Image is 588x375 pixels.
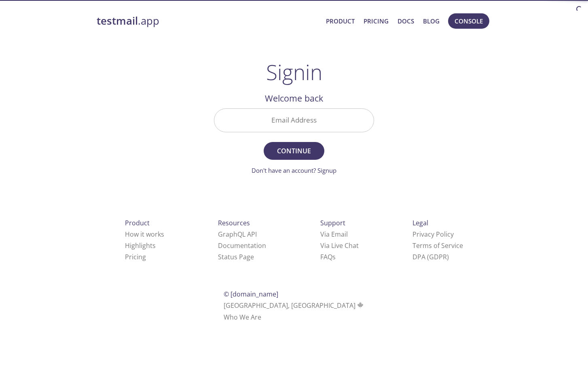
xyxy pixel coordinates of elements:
[423,16,440,26] a: Blog
[273,145,315,157] span: Continue
[125,230,164,239] a: How it works
[326,16,355,26] a: Product
[224,313,261,322] a: Who We Are
[448,13,489,29] button: Console
[364,16,389,26] a: Pricing
[252,166,336,174] a: Don't have an account? Signup
[97,14,319,28] a: testmail.app
[332,252,336,261] span: s
[412,230,454,239] a: Privacy Policy
[218,252,254,261] a: Status Page
[320,241,359,250] a: Via Live Chat
[320,252,336,261] a: FAQ
[218,241,266,250] a: Documentation
[412,218,428,227] span: Legal
[218,230,257,239] a: GraphQL API
[412,241,463,250] a: Terms of Service
[398,16,414,26] a: Docs
[224,290,278,299] span: © [DOMAIN_NAME]
[224,301,365,310] span: [GEOGRAPHIC_DATA], [GEOGRAPHIC_DATA]
[97,14,138,28] strong: testmail
[125,252,146,261] a: Pricing
[218,218,250,227] span: Resources
[266,60,322,84] h1: Signin
[320,218,345,227] span: Support
[214,91,374,105] h2: Welcome back
[125,218,150,227] span: Product
[455,16,483,26] span: Console
[264,142,324,160] button: Continue
[320,230,348,239] a: Via Email
[412,252,449,261] a: DPA (GDPR)
[125,241,156,250] a: Highlights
